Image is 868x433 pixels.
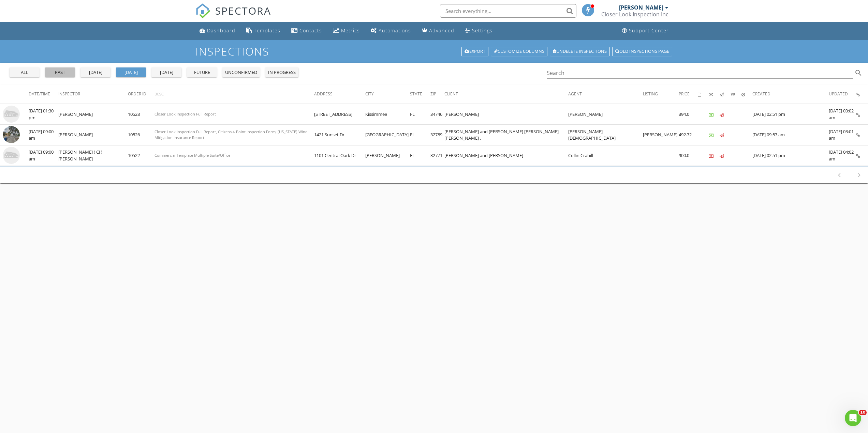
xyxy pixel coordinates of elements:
[410,104,430,125] td: FL
[225,69,257,76] div: unconfirmed
[709,84,720,104] th: Paid: Not sorted.
[58,104,128,125] td: [PERSON_NAME]
[207,27,235,34] div: Dashboard
[314,145,365,166] td: 1101 Central Oark Dr
[444,125,568,145] td: [PERSON_NAME] and [PERSON_NAME] [PERSON_NAME] [PERSON_NAME] ,
[568,125,643,145] td: [PERSON_NAME][DEMOGRAPHIC_DATA]
[752,145,829,166] td: [DATE] 02:51 pm
[752,84,829,104] th: Created: Not sorted.
[547,67,853,79] input: Search
[195,9,271,24] a: SPECTORA
[568,145,643,166] td: Collin Crahill
[429,27,454,34] div: Advanced
[58,145,128,166] td: [PERSON_NAME] ( CJ ) [PERSON_NAME]
[341,27,360,34] div: Metrics
[29,125,58,145] td: [DATE] 09:00 am
[491,47,547,56] a: Customize Columns
[741,84,752,104] th: Canceled: Not sorted.
[215,3,271,18] span: SPECTORA
[151,67,181,77] button: [DATE]
[829,104,856,125] td: [DATE] 03:02 am
[720,84,731,104] th: Published: Not sorted.
[268,69,296,76] div: in progress
[365,84,410,104] th: City: Not sorted.
[116,67,146,77] button: [DATE]
[10,67,40,77] button: all
[154,69,179,76] div: [DATE]
[430,91,436,97] span: Zip
[83,69,108,76] div: [DATE]
[29,104,58,125] td: [DATE] 01:30 pm
[58,125,128,145] td: [PERSON_NAME]
[410,145,430,166] td: FL
[859,410,867,415] span: 10
[752,91,770,97] span: Created
[29,145,58,166] td: [DATE] 09:00 am
[643,84,679,104] th: Listing: Not sorted.
[195,3,210,18] img: The Best Home Inspection Software - Spectora
[314,91,333,97] span: Address
[430,145,444,166] td: 32771
[197,25,238,37] a: Dashboard
[410,84,430,104] th: State: Not sorted.
[854,69,863,77] i: search
[430,125,444,145] td: 32789
[314,125,365,145] td: 1421 Sunset Dr
[619,25,672,37] a: Support Center
[444,104,568,125] td: [PERSON_NAME]
[643,91,658,97] span: Listing
[29,84,58,104] th: Date/Time: Not sorted.
[419,25,457,37] a: Advanced
[155,111,216,117] span: Closer Look Inspection Full Report
[845,410,861,426] iframe: Intercom live chat
[444,84,568,104] th: Client: Not sorted.
[299,27,322,34] div: Contacts
[195,45,673,57] h1: Inspections
[679,91,690,97] span: Price
[58,84,128,104] th: Inspector: Not sorted.
[643,125,679,145] td: [PERSON_NAME]
[430,104,444,125] td: 34746
[829,145,856,166] td: [DATE] 04:02 am
[430,84,444,104] th: Zip: Not sorted.
[568,104,643,125] td: [PERSON_NAME]
[619,4,663,11] div: [PERSON_NAME]
[752,104,829,125] td: [DATE] 02:51 pm
[365,125,410,145] td: [GEOGRAPHIC_DATA]
[330,25,363,37] a: Metrics
[265,67,298,77] button: in progress
[568,84,643,104] th: Agent: Not sorted.
[155,153,230,158] span: Commercial Template Multiple Suite/Office
[128,125,155,145] td: 10526
[155,84,314,104] th: Desc: Not sorted.
[365,104,410,125] td: Kissimmee
[365,91,374,97] span: City
[444,91,458,97] span: Client
[679,104,698,125] td: 394.0
[550,47,610,56] a: Undelete inspections
[379,27,411,34] div: Automations
[679,125,698,145] td: 492.72
[190,69,214,76] div: future
[187,67,217,77] button: future
[254,27,280,34] div: Templates
[731,84,741,104] th: Submitted: Not sorted.
[601,11,668,18] div: Closer Look Inspection Inc
[3,126,20,143] img: streetview
[48,69,72,76] div: past
[244,25,283,37] a: Templates
[3,106,20,123] img: house-placeholder-square-ca63347ab8c70e15b013bc22427d3df0f7f082c62ce06d78aee8ec4e70df452f.jpg
[410,125,430,145] td: FL
[829,84,856,104] th: Updated: Not sorted.
[679,84,698,104] th: Price: Not sorted.
[12,69,37,76] div: all
[58,91,80,97] span: Inspector
[440,4,576,18] input: Search everything...
[128,84,155,104] th: Order ID: Not sorted.
[462,25,495,37] a: Settings
[612,47,672,56] a: Old inspections page
[629,27,669,34] div: Support Center
[568,91,582,97] span: Agent
[155,129,308,140] span: Closer Look Inspection Full Report, Citizens 4-Point Inspection Form, [US_STATE] Wind Mitigation ...
[365,145,410,166] td: [PERSON_NAME]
